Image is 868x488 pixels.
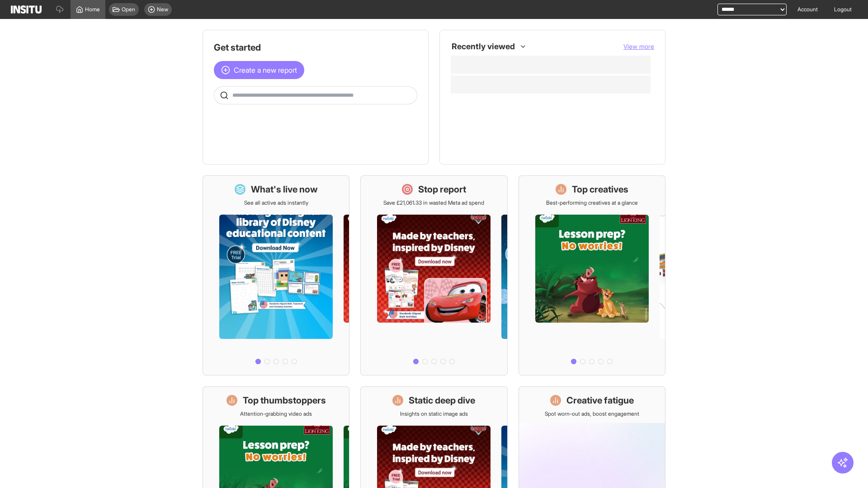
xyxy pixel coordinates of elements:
[572,183,628,196] h1: Top creatives
[383,199,484,206] p: Save £21,061.33 in wasted Meta ad spend
[11,5,42,14] img: Logo
[400,410,468,418] p: Insights on static image ads
[234,65,297,75] span: Create a new report
[623,42,654,51] button: View more
[214,41,417,54] h1: Get started
[157,6,168,13] span: New
[623,42,654,50] span: View more
[203,175,349,375] a: What's live nowSee all active ads instantly
[244,199,308,206] p: See all active ads instantly
[409,394,475,407] h1: Static deep dive
[418,183,466,196] h1: Stop report
[85,6,100,13] span: Home
[240,410,312,418] p: Attention-grabbing video ads
[546,199,638,206] p: Best-performing creatives at a glance
[360,175,507,375] a: Stop reportSave £21,061.33 in wasted Meta ad spend
[122,6,135,13] span: Open
[251,183,318,196] h1: What's live now
[243,394,326,407] h1: Top thumbstoppers
[519,175,665,375] a: Top creativesBest-performing creatives at a glance
[214,61,304,79] button: Create a new report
